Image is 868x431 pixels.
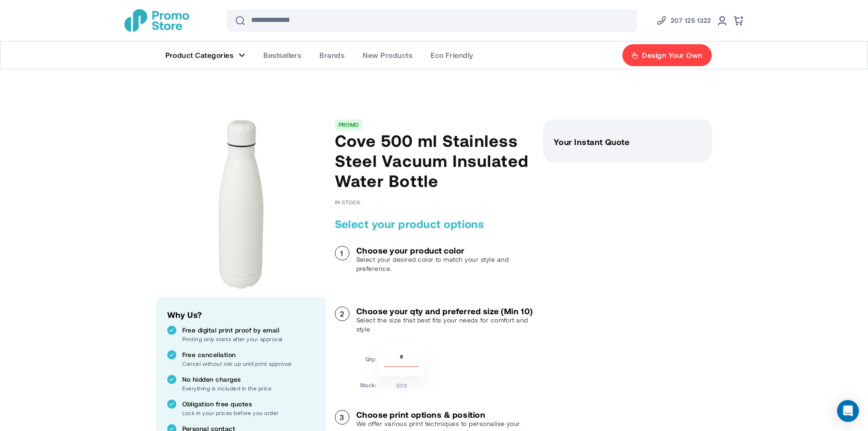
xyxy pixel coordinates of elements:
h2: Why Us? [167,308,315,321]
h1: Cove 500 ml Stainless Steel Vacuum Insulated Water Bottle [335,130,534,191]
button: Search [229,10,251,31]
h3: Your Instant Quote [554,137,701,146]
p: Everything is included in the price [182,384,315,392]
h3: Choose print options & position [356,410,534,419]
span: New Products [363,51,412,60]
a: Bestsellers [254,42,310,69]
a: New Products [354,42,421,69]
span: Brands [319,51,344,60]
p: Lock in your prices before you order [182,409,315,417]
a: Brands [310,42,354,69]
p: Obligation free quotes [182,400,315,409]
a: Design Your Own [622,44,712,67]
td: Qty: [360,344,377,376]
div: Open Intercom Messenger [837,400,859,422]
a: Eco Friendly [421,42,483,69]
img: main product photo [156,119,326,289]
p: Select your desired color to match your style and preference. [356,255,534,273]
p: Free cancellation [182,350,315,359]
a: Product Categories [156,42,255,69]
p: Printing only starts after your approval [182,335,315,343]
span: In stock [335,199,361,205]
span: Design Your Own [642,51,702,60]
span: Bestsellers [263,51,301,60]
td: 509 [379,378,424,389]
td: Stock: [360,378,377,389]
p: Free digital print proof by email [182,326,315,335]
a: store logo [124,9,189,32]
a: PROMO [339,121,359,128]
div: Availability [335,199,361,205]
h2: Select your product options [335,217,534,231]
span: Eco Friendly [431,51,473,60]
p: Cancel without risk up until print approval [182,359,315,368]
img: Promotional Merchandise [124,9,189,32]
span: Product Categories [165,51,234,60]
h3: Choose your product color [356,246,534,255]
p: No hidden charges [182,375,315,384]
a: Phone [656,15,711,26]
p: Select the size that best fits your needs for comfort and style [356,316,534,334]
h3: Choose your qty and preferred size (Min 10) [356,306,534,316]
span: 207 125 1322 [671,15,711,26]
